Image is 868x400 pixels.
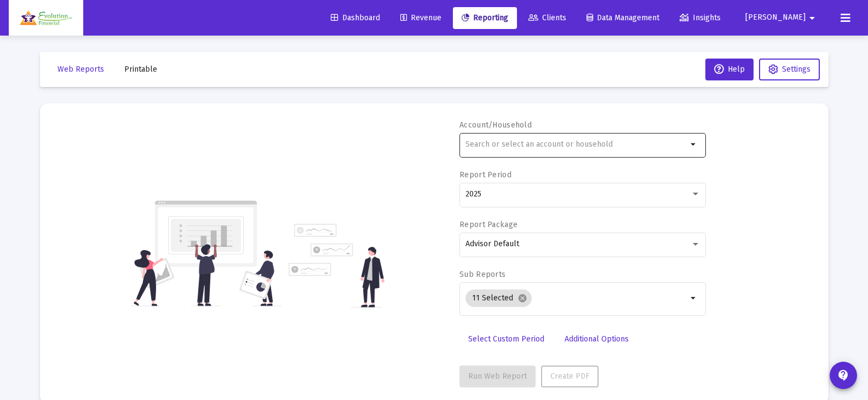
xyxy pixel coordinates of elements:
[705,59,754,80] button: Help
[453,7,517,29] a: Reporting
[671,7,729,29] a: Insights
[462,13,508,22] span: Reporting
[565,334,629,344] span: Additional Options
[124,65,157,74] span: Printable
[459,270,505,279] label: Sub Reports
[465,287,687,309] mat-chip-list: Selection
[550,372,589,381] span: Create PDF
[541,366,599,387] button: Create PDF
[732,7,832,28] button: [PERSON_NAME]
[465,140,687,149] input: Search or select an account or household
[837,369,850,382] mat-icon: contact_support
[465,289,532,307] mat-chip: 11 Selected
[578,7,668,29] a: Data Management
[587,13,659,22] span: Data Management
[322,7,389,29] a: Dashboard
[465,189,481,199] span: 2025
[392,7,450,29] a: Revenue
[459,170,511,179] label: Report Period
[468,372,527,381] span: Run Web Report
[131,199,282,308] img: reporting
[468,334,544,344] span: Select Custom Period
[459,120,532,130] label: Account/Household
[331,13,380,22] span: Dashboard
[400,13,441,22] span: Revenue
[116,59,166,80] button: Printable
[745,13,806,22] span: [PERSON_NAME]
[465,239,519,248] span: Advisor Default
[687,138,700,151] mat-icon: arrow_drop_down
[714,65,745,74] span: Help
[518,293,527,303] mat-icon: cancel
[528,13,566,22] span: Clients
[782,65,810,74] span: Settings
[759,59,820,80] button: Settings
[289,224,384,308] img: reporting-alt
[17,7,75,29] img: Dashboard
[459,366,536,387] button: Run Web Report
[687,292,700,305] mat-icon: arrow_drop_down
[520,7,575,29] a: Clients
[49,59,113,80] button: Web Reports
[58,65,104,74] span: Web Reports
[806,7,819,29] mat-icon: arrow_drop_down
[680,13,721,22] span: Insights
[459,220,518,229] label: Report Package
